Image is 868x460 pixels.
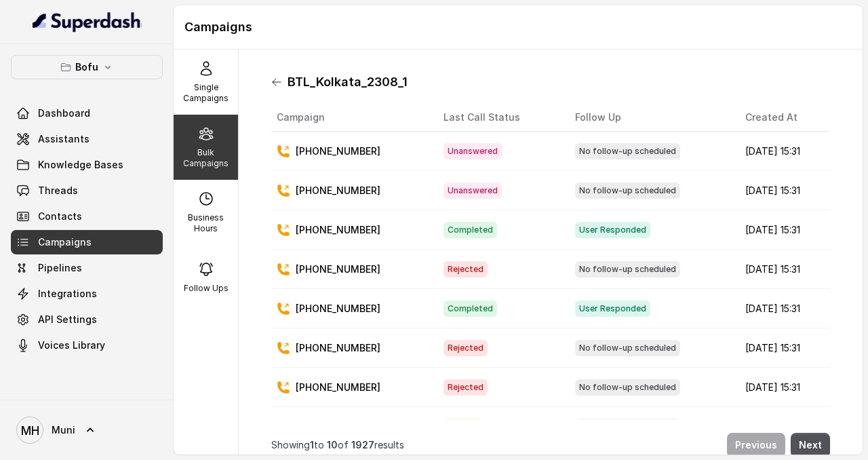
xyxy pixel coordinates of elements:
[443,379,488,396] span: Rejected
[11,333,163,358] a: Voices Library
[271,104,433,132] th: Campaign
[443,261,488,277] span: Rejected
[575,419,680,435] span: No follow-up scheduled
[38,339,105,352] span: Voices Library
[575,261,680,277] span: No follow-up scheduled
[734,210,830,250] td: [DATE] 15:31
[288,71,408,93] h1: BTL_Kolkata_2308_1
[296,184,380,197] p: [PHONE_NUMBER]
[11,307,163,332] a: API Settings
[38,107,90,120] span: Dashboard
[38,158,123,172] span: Knowledge Bases
[296,381,380,394] p: [PHONE_NUMBER]
[179,212,233,234] p: Business Hours
[179,82,233,104] p: Single Campaigns
[327,439,338,451] span: 10
[727,433,785,457] button: Previous
[575,143,680,159] span: No follow-up scheduled
[734,328,830,368] td: [DATE] 15:31
[11,153,163,177] a: Knowledge Bases
[564,104,734,132] th: Follow Up
[310,439,314,451] span: 1
[443,143,502,159] span: Unanswered
[271,438,404,452] p: Showing to of results
[791,433,830,457] button: Next
[296,302,380,315] p: [PHONE_NUMBER]
[734,407,830,446] td: [DATE] 15:31
[734,132,830,171] td: [DATE] 15:31
[21,423,39,438] text: MH
[575,183,680,199] span: No follow-up scheduled
[734,171,830,210] td: [DATE] 15:31
[575,222,650,238] span: User Responded
[296,263,380,276] p: [PHONE_NUMBER]
[11,411,163,449] a: Muni
[734,289,830,328] td: [DATE] 15:31
[33,11,142,33] img: light.svg
[179,147,233,169] p: Bulk Campaigns
[38,235,92,249] span: Campaigns
[443,183,502,199] span: Unanswered
[296,341,380,355] p: [PHONE_NUMBER]
[38,261,82,275] span: Pipelines
[11,204,163,229] a: Contacts
[443,340,488,356] span: Rejected
[75,59,98,75] p: Bofu
[52,423,75,437] span: Muni
[443,222,497,238] span: Completed
[734,104,830,132] th: Created At
[575,379,680,396] span: No follow-up scheduled
[11,178,163,203] a: Threads
[38,287,97,301] span: Integrations
[296,223,380,237] p: [PHONE_NUMBER]
[11,55,163,79] button: Bofu
[11,230,163,254] a: Campaigns
[296,145,380,158] p: [PHONE_NUMBER]
[734,368,830,407] td: [DATE] 15:31
[575,301,650,317] span: User Responded
[433,104,565,132] th: Last Call Status
[11,101,163,126] a: Dashboard
[351,439,374,451] span: 1927
[11,127,163,151] a: Assistants
[38,184,78,197] span: Threads
[184,283,229,294] p: Follow Ups
[38,313,97,326] span: API Settings
[443,419,483,435] span: Queued
[38,132,90,146] span: Assistants
[575,340,680,356] span: No follow-up scheduled
[443,301,497,317] span: Completed
[184,16,852,38] h1: Campaigns
[11,256,163,280] a: Pipelines
[38,210,82,223] span: Contacts
[11,282,163,306] a: Integrations
[734,250,830,289] td: [DATE] 15:31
